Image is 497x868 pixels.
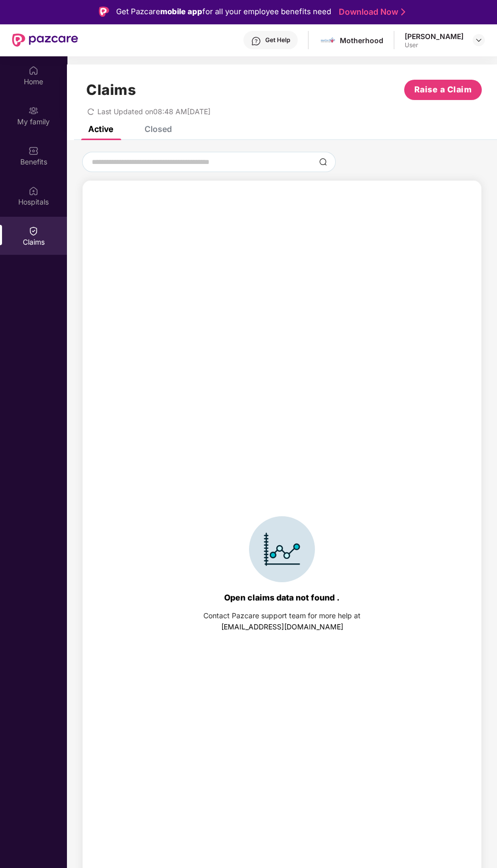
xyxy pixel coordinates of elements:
[321,33,335,48] img: motherhood%20_%20logo.png
[97,107,210,116] span: Last Updated on 08:48 AM[DATE]
[249,516,315,582] img: svg+xml;base64,PHN2ZyBpZD0iSWNvbl9DbGFpbSIgZGF0YS1uYW1lPSJJY29uIENsYWltIiB4bWxucz0iaHR0cDovL3d3dy...
[340,36,383,45] div: Motherhood
[160,7,202,16] strong: mobile app
[405,41,464,49] div: User
[116,6,331,18] div: Get Pazcare for all your employee benefits need
[28,106,39,116] img: svg+xml;base64,PHN2ZyB3aWR0aD0iMjAiIGhlaWdodD0iMjAiIHZpZXdCb3g9IjAgMCAyMCAyMCIgZmlsbD0ibm9uZSIgeG...
[87,107,94,116] span: redo
[28,146,39,156] img: svg+xml;base64,PHN2ZyBpZD0iQmVuZWZpdHMiIHhtbG5zPSJodHRwOi8vd3d3LnczLm9yZy8yMDAwL3N2ZyIgd2lkdGg9Ij...
[203,610,361,621] div: Contact Pazcare support team for more help at
[319,158,327,166] img: svg+xml;base64,PHN2ZyBpZD0iU2VhcmNoLTMyeDMyIiB4bWxucz0iaHR0cDovL3d3dy53My5vcmcvMjAwMC9zdmciIHdpZH...
[414,83,472,96] span: Raise a Claim
[28,65,39,76] img: svg+xml;base64,PHN2ZyBpZD0iSG9tZSIgeG1sbnM9Imh0dHA6Ly93d3cudzMub3JnLzIwMDAvc3ZnIiB3aWR0aD0iMjAiIG...
[12,34,78,47] img: New Pazcare Logo
[401,7,405,17] img: Stroke
[339,7,402,17] a: Download Now
[475,36,483,44] img: svg+xml;base64,PHN2ZyBpZD0iRHJvcGRvd24tMzJ4MzIiIHhtbG5zPSJodHRwOi8vd3d3LnczLm9yZy8yMDAwL3N2ZyIgd2...
[265,36,290,44] div: Get Help
[88,124,113,134] div: Active
[405,31,464,41] div: [PERSON_NAME]
[224,592,340,603] div: Open claims data not found .
[251,36,261,46] img: svg+xml;base64,PHN2ZyBpZD0iSGVscC0zMngzMiIgeG1sbnM9Imh0dHA6Ly93d3cudzMub3JnLzIwMDAvc3ZnIiB3aWR0aD...
[221,622,343,631] a: [EMAIL_ADDRESS][DOMAIN_NAME]
[145,124,172,134] div: Closed
[28,226,39,236] img: svg+xml;base64,PHN2ZyBpZD0iQ2xhaW0iIHhtbG5zPSJodHRwOi8vd3d3LnczLm9yZy8yMDAwL3N2ZyIgd2lkdGg9IjIwIi...
[86,81,136,98] h1: Claims
[404,80,482,100] button: Raise a Claim
[99,7,109,17] img: Logo
[28,186,39,196] img: svg+xml;base64,PHN2ZyBpZD0iSG9zcGl0YWxzIiB4bWxucz0iaHR0cDovL3d3dy53My5vcmcvMjAwMC9zdmciIHdpZHRoPS...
